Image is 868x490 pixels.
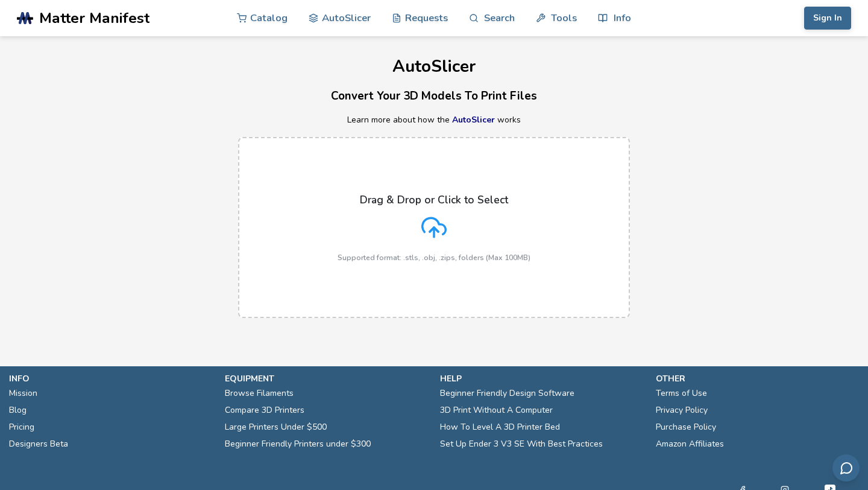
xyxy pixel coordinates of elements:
a: Beginner Friendly Printers under $300 [225,436,371,453]
a: Privacy Policy [656,402,708,419]
a: Pricing [9,419,34,436]
button: Send feedback via email [832,454,860,482]
a: Mission [9,385,37,402]
a: Compare 3D Printers [225,402,304,419]
p: help [440,372,644,385]
a: Designers Beta [9,436,68,453]
a: Amazon Affiliates [656,436,724,453]
p: Drag & Drop or Click to Select [360,194,508,206]
p: info [9,372,213,385]
a: AutoSlicer [452,114,495,126]
a: Beginner Friendly Design Software [440,385,574,402]
button: Sign In [804,7,851,30]
p: Supported format: .stls, .obj, .zips, folders (Max 100MB) [338,253,530,262]
a: Browse Filaments [225,385,294,402]
a: Purchase Policy [656,419,716,436]
a: How To Level A 3D Printer Bed [440,419,560,436]
a: Set Up Ender 3 V3 SE With Best Practices [440,436,603,453]
a: Large Printers Under $500 [225,419,327,436]
a: Terms of Use [656,385,707,402]
span: Matter Manifest [39,10,149,27]
p: other [656,372,860,385]
a: 3D Print Without A Computer [440,402,553,419]
p: equipment [225,372,429,385]
a: Blog [9,402,27,419]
